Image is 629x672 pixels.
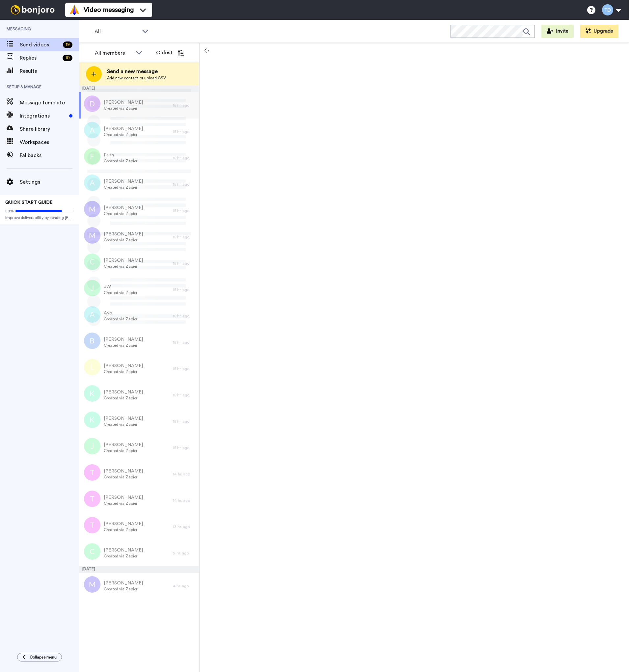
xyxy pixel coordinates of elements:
[104,106,143,111] span: Created via Zapier
[104,185,143,190] span: Created via Zapier
[173,261,196,266] div: 15 hr. ago
[84,412,100,428] img: k.png
[104,363,143,369] span: [PERSON_NAME]
[104,211,143,216] span: Created via Zapier
[5,200,53,205] span: QUICK START GUIDE
[20,125,79,133] span: Share library
[173,524,196,529] div: 13 hr. ago
[69,5,80,15] img: vm-color.svg
[173,234,196,240] div: 15 hr. ago
[20,151,79,159] span: Fallbacks
[104,448,143,453] span: Created via Zapier
[30,655,57,660] span: Collapse menu
[104,257,143,264] span: [PERSON_NAME]
[84,385,100,402] img: k.png
[104,231,143,237] span: [PERSON_NAME]
[20,99,79,107] span: Message template
[104,527,143,532] span: Created via Zapier
[173,551,196,556] div: 9 hr. ago
[104,99,143,106] span: [PERSON_NAME]
[20,41,60,49] span: Send videos
[104,474,143,480] span: Created via Zapier
[104,158,137,164] span: Created via Zapier
[173,583,196,589] div: 4 hr. ago
[95,49,132,57] div: All members
[173,208,196,213] div: 15 hr. ago
[104,369,143,374] span: Created via Zapier
[17,653,62,661] button: Collapse menu
[84,148,100,165] img: f.png
[104,343,143,348] span: Created via Zapier
[107,75,166,81] span: Add new contact or upload CSV
[151,46,189,59] button: Oldest
[84,438,100,454] img: j.png
[84,5,134,14] span: Video messaging
[580,25,618,38] button: Upgrade
[84,306,100,323] img: a.png
[173,498,196,503] div: 14 hr. ago
[173,419,196,424] div: 15 hr. ago
[173,445,196,450] div: 15 hr. ago
[173,182,196,187] div: 15 hr. ago
[104,152,137,158] span: Faith
[104,521,143,527] span: [PERSON_NAME]
[84,576,100,593] img: m.png
[84,122,100,138] img: a.png
[84,280,100,296] img: j.png
[541,25,574,38] button: Invite
[84,95,100,112] img: d.png
[84,175,100,191] img: a.png
[20,67,79,75] span: Results
[104,316,137,322] span: Created via Zapier
[104,336,143,343] span: [PERSON_NAME]
[173,471,196,477] div: 14 hr. ago
[84,517,100,533] img: t.png
[173,340,196,345] div: 15 hr. ago
[84,201,100,217] img: m.png
[104,442,143,448] span: [PERSON_NAME]
[20,178,79,186] span: Settings
[104,389,143,395] span: [PERSON_NAME]
[104,580,143,586] span: [PERSON_NAME]
[104,204,143,211] span: [PERSON_NAME]
[173,129,196,134] div: 15 hr. ago
[104,264,143,269] span: Created via Zapier
[5,215,74,220] span: Improve deliverability by sending [PERSON_NAME]’s from your own email
[104,178,143,185] span: [PERSON_NAME]
[173,155,196,161] div: 15 hr. ago
[104,132,143,137] span: Created via Zapier
[79,566,199,573] div: [DATE]
[84,227,100,244] img: m.png
[104,553,143,559] span: Created via Zapier
[104,494,143,501] span: [PERSON_NAME]
[95,28,139,36] span: All
[104,310,137,316] span: Ayo
[84,254,100,270] img: c.png
[104,125,143,132] span: [PERSON_NAME]
[104,501,143,506] span: Created via Zapier
[20,54,60,62] span: Replies
[104,415,143,422] span: [PERSON_NAME]
[63,55,72,61] div: 10
[173,313,196,319] div: 15 hr. ago
[63,41,72,48] div: 19
[104,237,143,243] span: Created via Zapier
[5,208,14,214] span: 80%
[173,392,196,398] div: 15 hr. ago
[107,67,166,75] span: Send a new message
[79,86,199,92] div: [DATE]
[84,491,100,507] img: t.png
[104,283,137,290] span: JW
[173,366,196,371] div: 15 hr. ago
[104,290,137,295] span: Created via Zapier
[8,5,57,14] img: bj-logo-header-white.svg
[84,543,100,560] img: c.png
[84,333,100,349] img: b.png
[104,468,143,474] span: [PERSON_NAME]
[84,464,100,481] img: t.png
[104,547,143,553] span: [PERSON_NAME]
[20,138,79,146] span: Workspaces
[104,395,143,401] span: Created via Zapier
[20,112,67,120] span: Integrations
